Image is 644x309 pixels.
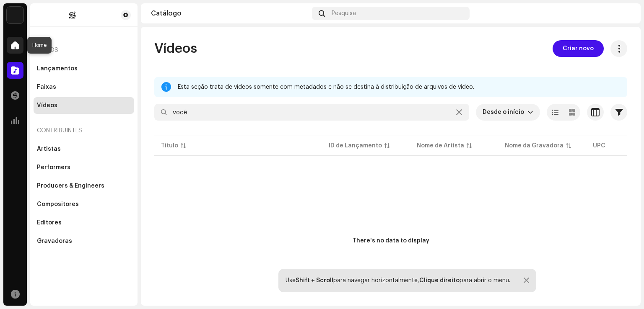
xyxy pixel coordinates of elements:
div: Artistas [37,146,61,152]
div: Catálogo [151,10,309,17]
div: Editores [37,219,62,226]
input: Pesquisa [154,104,469,121]
re-a-nav-header: Contribuintes [34,121,134,141]
div: Producers & Engineers [37,183,104,189]
re-m-nav-item: Gravadoras [34,233,134,250]
re-m-nav-item: Compositores [34,196,134,213]
re-m-nav-item: Editores [34,214,134,231]
div: Esta seção trata de vídeos somente com metadados e não se destina à distribuição de arquivos de v... [178,82,621,92]
div: Vídeos [37,102,57,109]
div: Faixas [37,84,56,90]
img: c86870aa-2232-4ba3-9b41-08f587110171 [7,7,23,23]
div: Lançamentos [37,65,78,72]
re-a-nav-header: Ativos [34,40,134,60]
re-m-nav-item: Lançamentos [34,60,134,77]
img: f599b786-36f7-43ff-9e93-dc84791a6e00 [37,10,107,20]
div: Compositores [37,201,79,208]
span: Pesquisa [332,10,356,17]
img: 54f697dd-8be3-4f79-a850-57332d7c088e [617,7,631,20]
re-m-nav-item: Vídeos [34,97,134,114]
div: Performers [37,164,70,171]
div: Use para navegar horizontalmente, para abrir o menu. [286,277,510,284]
div: There's no data to display [353,237,429,245]
strong: Clique direito [419,278,460,283]
span: Criar novo [563,40,594,57]
re-m-nav-item: Artistas [34,141,134,157]
span: Desde o início [483,104,527,121]
re-m-nav-item: Performers [34,159,134,176]
span: Vídeos [154,40,197,57]
button: Criar novo [553,40,604,57]
re-m-nav-item: Faixas [34,79,134,95]
strong: Shift + Scroll [296,278,333,283]
div: dropdown trigger [527,104,533,121]
div: Gravadoras [37,238,72,245]
re-m-nav-item: Producers & Engineers [34,178,134,194]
